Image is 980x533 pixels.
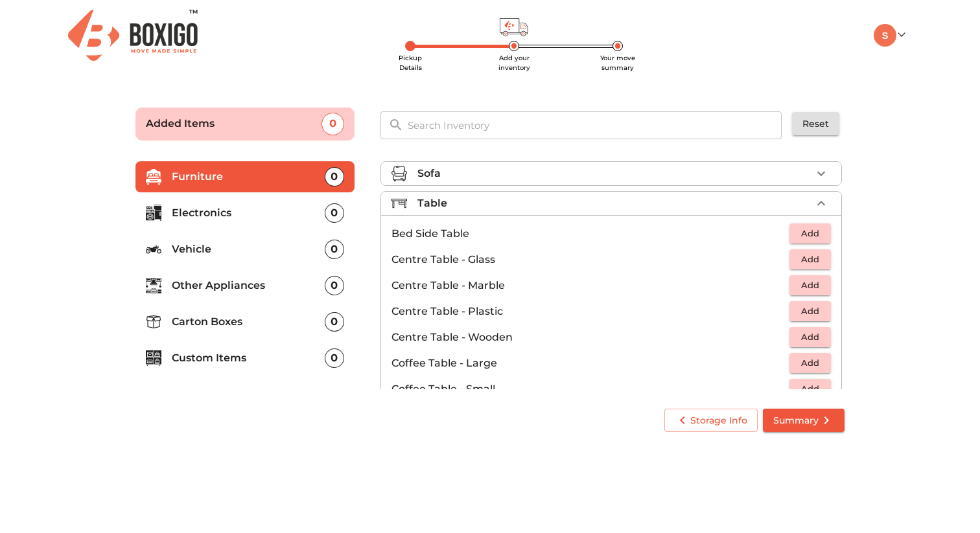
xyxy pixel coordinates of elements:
[325,312,344,332] div: 0
[391,278,789,293] p: Centre Table - Marble
[763,409,845,433] button: Summary
[792,112,839,136] button: Reset
[325,348,344,368] div: 0
[391,304,789,319] p: Centre Table - Plastic
[391,166,407,181] img: sofa
[789,353,831,373] button: Add
[391,226,789,242] p: Bed Side Table
[172,205,325,221] p: Electronics
[172,242,325,257] p: Vehicle
[789,301,831,321] button: Add
[391,196,407,211] img: table
[172,314,325,330] p: Carton Boxes
[391,356,789,371] p: Coffee Table - Large
[417,196,447,211] p: Table
[796,330,824,345] span: Add
[391,381,789,397] p: Coffee Table - Small
[68,10,198,61] img: Boxigo
[172,278,325,293] p: Other Appliances
[796,226,824,241] span: Add
[675,413,747,429] span: Storage Info
[773,413,834,429] span: Summary
[789,327,831,347] button: Add
[600,54,635,72] span: Your move summary
[796,304,824,319] span: Add
[172,169,325,185] p: Furniture
[172,350,325,366] p: Custom Items
[146,116,321,131] p: Added Items
[664,409,758,433] button: Storage Info
[789,223,831,244] button: Add
[399,54,422,72] span: Pickup Details
[796,356,824,370] span: Add
[417,166,441,181] p: Sofa
[325,276,344,295] div: 0
[802,116,829,132] span: Reset
[325,203,344,223] div: 0
[498,54,530,72] span: Add your inventory
[325,167,344,187] div: 0
[789,275,831,295] button: Add
[391,252,789,267] p: Centre Table - Glass
[391,330,789,345] p: Centre Table - Wooden
[796,381,824,396] span: Add
[796,252,824,267] span: Add
[789,379,831,399] button: Add
[321,113,344,135] div: 0
[796,278,824,293] span: Add
[789,249,831,269] button: Add
[400,111,791,139] input: Search Inventory
[325,240,344,259] div: 0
